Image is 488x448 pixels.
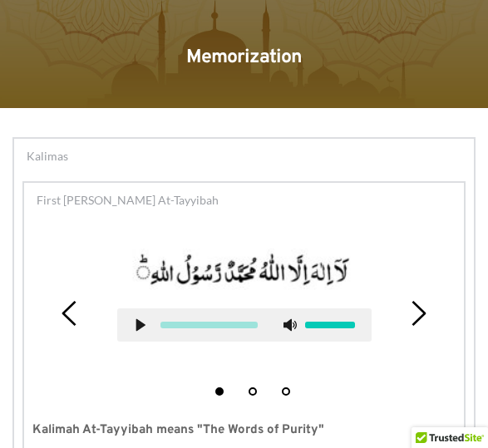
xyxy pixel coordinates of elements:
[282,387,290,396] button: 3 of 3
[249,387,257,396] button: 2 of 3
[37,191,219,209] span: First [PERSON_NAME] At-Tayyibah
[32,422,324,438] strong: Kalimah At-Tayyibah means "The Words of Purity"
[27,147,68,165] span: Kalimas
[186,46,302,70] span: Memorization
[215,387,224,396] button: 1 of 3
